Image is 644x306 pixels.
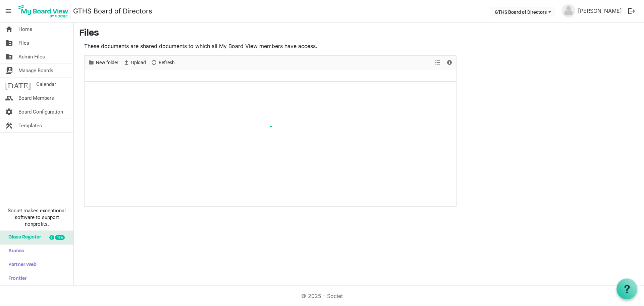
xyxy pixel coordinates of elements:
[18,23,32,36] span: Home
[2,5,15,17] span: menu
[5,245,24,258] span: Sumac
[5,50,13,63] span: folder_shared
[18,119,42,132] span: Templates
[55,235,65,240] div: new
[575,4,625,17] a: [PERSON_NAME]
[73,4,152,18] a: GTHS Board of Directors
[79,28,639,39] h3: Files
[18,105,63,119] span: Board Configuration
[18,50,45,63] span: Admin Files
[5,23,13,36] span: home
[84,42,457,50] p: These documents are shared documents to which all My Board View members have access.
[490,7,555,16] button: GTHS Board of Directors dropdownbutton
[625,4,639,18] button: logout
[5,272,26,286] span: Frontier
[5,64,13,77] span: switch_account
[5,119,13,132] span: construction
[3,207,70,227] span: Societ makes exceptional software to support nonprofits.
[562,4,575,17] img: no-profile-picture.svg
[18,91,54,105] span: Board Members
[5,258,37,272] span: Partner Web
[5,78,31,91] span: [DATE]
[16,3,73,19] a: My Board View Logo
[5,36,13,50] span: folder_shared
[36,78,56,91] span: Calendar
[18,64,53,77] span: Manage Boards
[5,105,13,119] span: settings
[5,91,13,105] span: people
[18,36,29,50] span: Files
[301,293,343,299] a: © 2025 - Societ
[5,231,41,244] span: Glass Register
[16,3,70,19] img: My Board View Logo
